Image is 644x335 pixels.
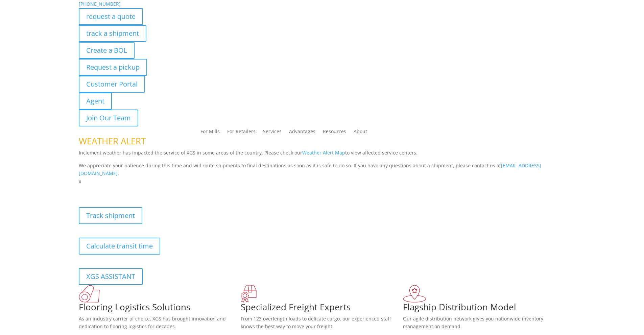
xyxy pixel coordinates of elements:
a: Resources [323,129,346,137]
p: x [79,177,566,186]
a: About [354,129,367,137]
h1: Specialized Freight Experts [241,303,403,315]
img: xgs-icon-focused-on-flooring-red [241,285,257,303]
span: As an industry carrier of choice, XGS has brought innovation and dedication to flooring logistics... [79,315,226,330]
a: Advantages [289,129,315,137]
a: Services [263,129,282,137]
img: xgs-icon-flagship-distribution-model-red [403,285,426,303]
a: Join Our Team [79,110,138,126]
a: XGS ASSISTANT [79,268,143,285]
p: Inclement weather has impacted the service of XGS in some areas of the country. Please check our ... [79,149,566,162]
span: WEATHER ALERT [79,135,146,147]
a: Weather Alert Map [302,149,345,156]
a: request a quote [79,8,143,25]
a: Agent [79,93,112,110]
a: track a shipment [79,25,146,42]
span: Our agile distribution network gives you nationwide inventory management on demand. [403,315,543,330]
a: [PHONE_NUMBER] [79,1,121,7]
a: Request a pickup [79,59,147,76]
b: Visibility, transparency, and control for your entire supply chain. [79,187,230,193]
a: For Mills [200,129,220,137]
h1: Flagship Distribution Model [403,303,565,315]
h1: Flooring Logistics Solutions [79,303,241,315]
a: Calculate transit time [79,238,160,255]
a: Customer Portal [79,76,145,93]
p: We appreciate your patience during this time and will route shipments to final destinations as so... [79,162,566,178]
a: For Retailers [227,129,256,137]
img: xgs-icon-total-supply-chain-intelligence-red [79,285,100,303]
a: Track shipment [79,207,142,224]
a: Create a BOL [79,42,135,59]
